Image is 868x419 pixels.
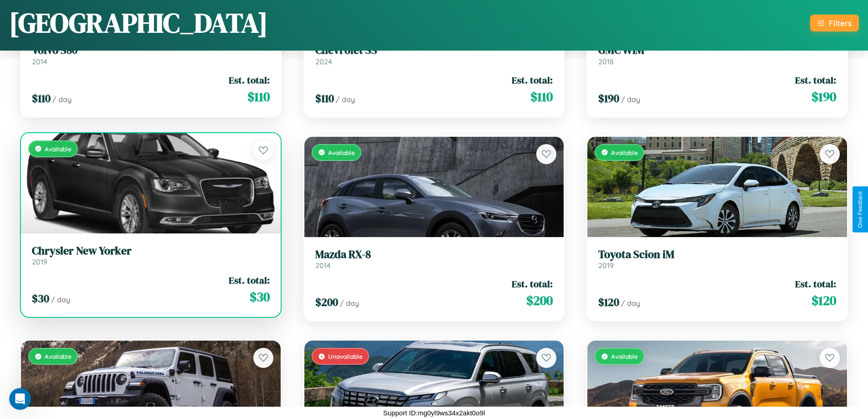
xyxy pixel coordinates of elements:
span: $ 120 [812,291,836,310]
span: $ 110 [247,88,270,106]
span: $ 200 [526,291,553,310]
button: Filters [810,15,859,31]
span: Est. total: [512,73,553,87]
span: $ 110 [530,88,553,106]
span: 2018 [598,57,614,66]
p: Support ID: mg0yl9ws34x2akt0o9l [383,407,485,419]
span: / day [621,299,640,308]
span: / day [621,95,640,104]
span: $ 110 [315,91,334,106]
h3: Volvo S80 [32,44,270,57]
span: 2019 [32,257,47,266]
a: Volvo S802014 [32,44,270,66]
span: Available [328,149,355,156]
span: 2019 [598,261,614,270]
h3: Chevrolet SS [315,44,553,57]
div: Filters [829,18,852,28]
a: Chevrolet SS2024 [315,44,553,66]
iframe: Intercom live chat [9,388,31,410]
span: Est. total: [795,277,836,290]
span: / day [336,95,355,104]
span: 2014 [32,57,47,66]
span: 2014 [315,261,331,270]
span: $ 30 [32,291,49,306]
span: $ 120 [598,295,619,310]
h3: GMC WIM [598,44,836,57]
span: $ 200 [315,295,338,310]
span: Est. total: [512,277,553,290]
span: 2024 [315,57,332,66]
h3: Toyota Scion iM [598,248,836,261]
h3: Chrysler New Yorker [32,244,270,258]
a: Chrysler New Yorker2019 [32,244,270,267]
span: $ 110 [32,91,51,106]
span: / day [52,95,72,104]
span: Est. total: [795,73,836,87]
span: Est. total: [229,73,270,87]
span: $ 30 [250,288,270,306]
div: Give Feedback [857,191,863,228]
h3: Mazda RX-8 [315,248,553,261]
span: Available [45,352,72,360]
span: / day [340,299,359,308]
a: Mazda RX-82014 [315,248,553,270]
span: $ 190 [812,88,836,106]
span: Est. total: [229,274,270,287]
span: / day [51,295,70,304]
span: Available [611,352,638,360]
span: Available [45,145,72,153]
a: GMC WIM2018 [598,44,836,66]
span: Unavailable [328,352,363,360]
span: $ 190 [598,91,619,106]
a: Toyota Scion iM2019 [598,248,836,270]
span: Available [611,149,638,156]
h1: [GEOGRAPHIC_DATA] [9,4,268,41]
